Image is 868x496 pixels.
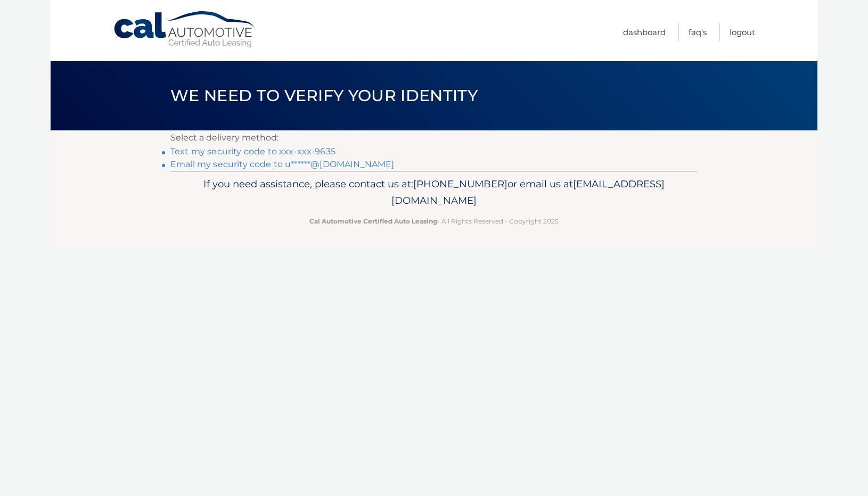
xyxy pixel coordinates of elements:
span: We need to verify your identity [170,86,478,105]
p: Select a delivery method: [170,130,698,145]
strong: Cal Automotive Certified Auto Leasing [309,217,437,225]
a: Text my security code to xxx-xxx-9635 [170,146,335,156]
a: Cal Automotive [113,11,257,48]
a: Logout [730,23,755,41]
p: If you need assistance, please contact us at: or email us at [177,176,691,210]
a: Dashboard [623,23,666,41]
p: - All Rights Reserved - Copyright 2025 [177,216,691,227]
span: [PHONE_NUMBER] [413,178,507,190]
a: FAQ's [689,23,707,41]
a: Email my security code to u******@[DOMAIN_NAME] [170,159,395,169]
